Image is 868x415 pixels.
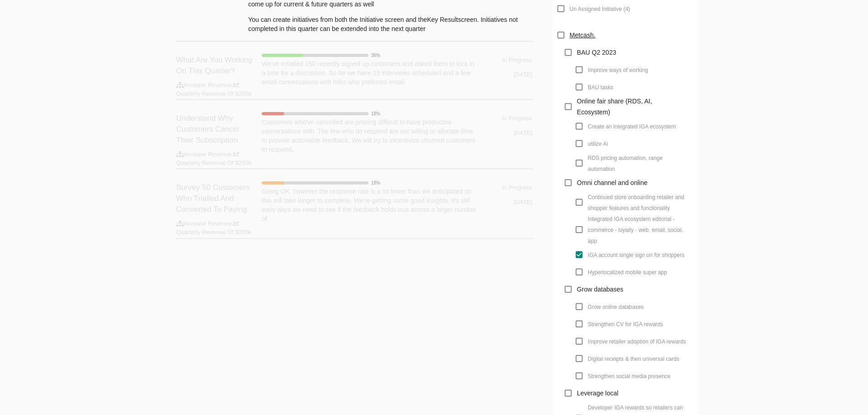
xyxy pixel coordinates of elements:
span: Create an integrated IGA ecosystem [588,123,676,130]
span: Omni channel and online [577,179,647,186]
span: Strengthen CV for IGA rewards [588,321,663,328]
span: BAU Q2 2023 [577,49,616,56]
div: Increase Revenue, Quarterly Revenue Of $250k [176,150,255,167]
span: utilize Ai [588,141,608,147]
span: Improve retailer adoption of IGA rewards [588,338,686,345]
div: Customers who've cancelled are proving difficult to have productive conversations with. The few w... [262,118,478,154]
p: [DATE] [486,198,533,207]
span: Strengthen social media presence [588,373,670,379]
div: Increase Revenue, Quarterly Revenue Of $250k [176,220,255,236]
span: Metcash. [570,31,596,39]
div: Survey 50 Customers Who Trialled And Converted To Paying [176,178,255,220]
p: In Progress [486,184,533,192]
span: RDS pricing automation, range automation [588,155,663,172]
p: In Progress [486,114,533,123]
div: Going OK, however the response rate is a lot lower than we anticipated so this will take longer t... [262,187,478,223]
span: Grow online databases [588,304,644,310]
div: What Are You Working On This Quarter? [176,50,255,81]
div: Understand Why Customers Cancel Their Subscription [176,108,255,150]
div: We've emailed 150 recently signed up customers and asked them to lock in a time for a discussion.... [262,59,478,87]
span: 18 % [371,111,380,116]
span: 18 % [371,180,380,185]
div: Increase Revenue, Quarterly Revenue Of $250k [176,81,255,98]
span: IGA account single sign on for shoppers [588,252,684,258]
span: BAU tasks [588,84,613,91]
span: Digital receipts & then universal cards [588,356,679,362]
p: [DATE] [486,129,533,138]
span: Grow databases [577,286,623,293]
p: [DATE] [486,71,533,79]
span: Continued store onboarding retailer and shopper features and functionality [588,194,684,211]
span: Leverage local [577,389,618,397]
span: Online fair share (RDS, AI, Ecosystem) [577,97,652,116]
span: Hyperlocalized mobile super app [588,269,667,276]
p: In Progress [486,56,533,65]
p: You can create initiatives from both the Initiative screen and the Key Result screen. Initiatives... [248,15,529,33]
span: Improve ways of working [588,67,648,73]
span: 36 % [371,53,380,58]
span: Integrated IGA ecosystem editorial - commerce - loyalty - web, email, social, app [588,216,683,244]
span: Un Assigned Initiative ( 4 ) [570,6,630,12]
